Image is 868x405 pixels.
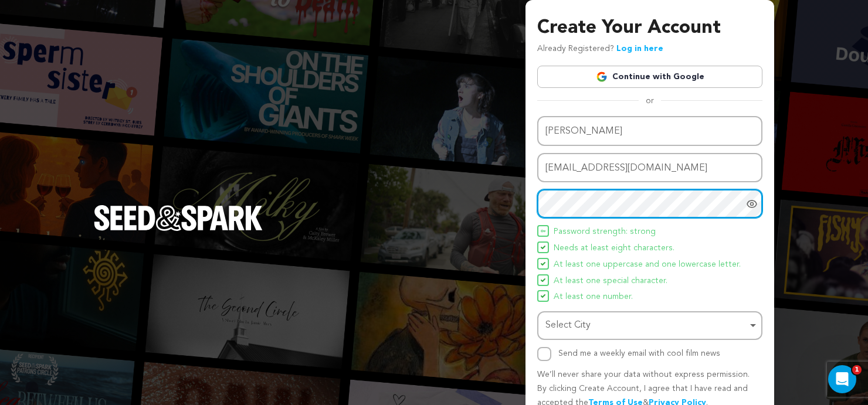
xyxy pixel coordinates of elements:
[596,71,608,83] img: Google logo
[537,153,762,183] input: Email address
[541,245,545,250] img: Seed&Spark Icon
[852,365,862,375] span: 1
[537,116,762,146] input: Name
[554,290,633,304] span: At least one number.
[94,205,263,231] img: Seed&Spark Logo
[541,278,545,283] img: Seed&Spark Icon
[639,95,661,107] span: or
[554,241,674,256] span: Needs at least eight characters.
[537,66,762,88] a: Continue with Google
[828,365,856,393] iframe: Intercom live chat
[554,225,656,239] span: Password strength: strong
[558,349,720,358] label: Send me a weekly email with cool film news
[94,205,263,254] a: Seed&Spark Homepage
[537,42,663,56] p: Already Registered?
[616,45,663,53] a: Log in here
[537,14,762,42] h3: Create Your Account
[545,317,747,334] div: Select City
[541,294,545,298] img: Seed&Spark Icon
[541,261,545,266] img: Seed&Spark Icon
[554,258,741,272] span: At least one uppercase and one lowercase letter.
[554,274,667,288] span: At least one special character.
[746,198,758,210] a: Show password as plain text. Warning: this will display your password on the screen.
[541,229,545,233] img: Seed&Spark Icon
